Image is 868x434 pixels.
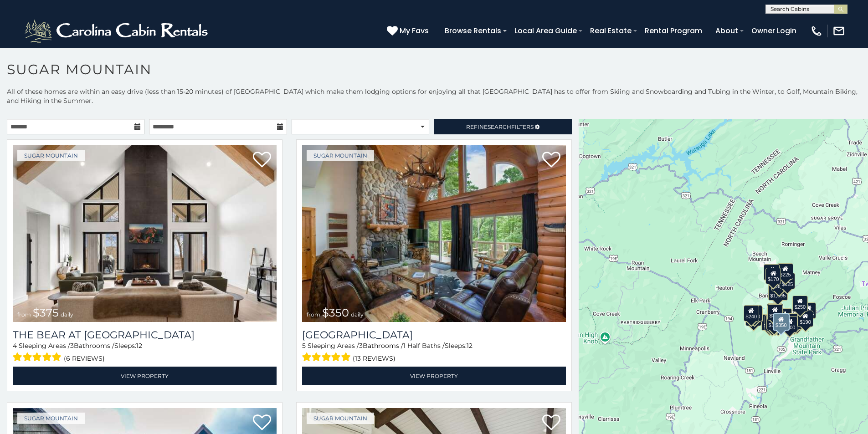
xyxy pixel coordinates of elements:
span: Search [488,123,511,130]
a: Owner Login [747,23,801,39]
span: 12 [467,342,473,350]
span: My Favs [400,25,429,36]
span: $350 [322,306,349,319]
img: The Bear At Sugar Mountain [13,145,277,322]
h3: Grouse Moor Lodge [302,329,566,341]
div: $250 [792,296,808,312]
a: Rental Program [640,23,707,39]
span: daily [61,311,73,318]
a: Sugar Mountain [307,413,374,424]
img: Grouse Moor Lodge [302,145,566,322]
h3: The Bear At Sugar Mountain [13,329,277,341]
span: 1 Half Baths / [403,342,445,350]
a: Add to favorites [542,414,560,433]
img: phone-regular-white.png [810,25,823,37]
div: $170 [765,268,781,284]
span: $375 [33,306,59,319]
span: 3 [359,342,363,350]
a: Sugar Mountain [307,150,374,161]
div: $190 [767,303,782,320]
div: $300 [767,304,783,321]
img: mail-regular-white.png [832,25,845,37]
span: 4 [13,342,17,350]
img: White-1-2.png [23,17,212,45]
span: from [307,311,320,318]
div: $155 [765,315,781,331]
a: [GEOGRAPHIC_DATA] [302,329,566,341]
div: $195 [786,313,802,330]
a: View Property [302,367,566,385]
a: Add to favorites [253,151,271,170]
div: Sleeping Areas / Bathrooms / Sleeps: [13,341,277,364]
span: (6 reviews) [64,352,105,364]
a: About [711,23,743,39]
a: Grouse Moor Lodge from $350 daily [302,145,566,322]
span: 3 [70,342,74,350]
a: View Property [13,367,277,385]
span: (13 reviews) [353,352,395,364]
a: My Favs [387,25,431,37]
div: $155 [801,302,816,319]
div: $240 [744,305,759,322]
a: The Bear At [GEOGRAPHIC_DATA] [13,329,277,341]
span: 12 [136,342,142,350]
a: Real Estate [586,23,636,39]
a: Sugar Mountain [17,150,85,161]
span: 5 [302,342,306,350]
div: $500 [782,316,797,332]
a: Browse Rentals [440,23,506,39]
a: The Bear At Sugar Mountain from $375 daily [13,145,277,322]
div: $1,095 [768,284,788,301]
div: $175 [766,314,782,330]
div: $200 [776,308,792,325]
span: Refine Filters [466,123,534,130]
span: daily [351,311,364,318]
div: $240 [764,264,780,281]
a: RefineSearchFilters [434,119,571,134]
div: Sleeping Areas / Bathrooms / Sleeps: [302,341,566,364]
a: Add to favorites [253,414,271,433]
a: Add to favorites [542,151,560,170]
span: from [17,311,31,318]
div: $125 [780,273,795,289]
a: Sugar Mountain [17,413,85,424]
a: Local Area Guide [510,23,581,39]
div: $350 [773,313,790,331]
div: $225 [778,263,793,280]
div: $190 [798,311,813,327]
